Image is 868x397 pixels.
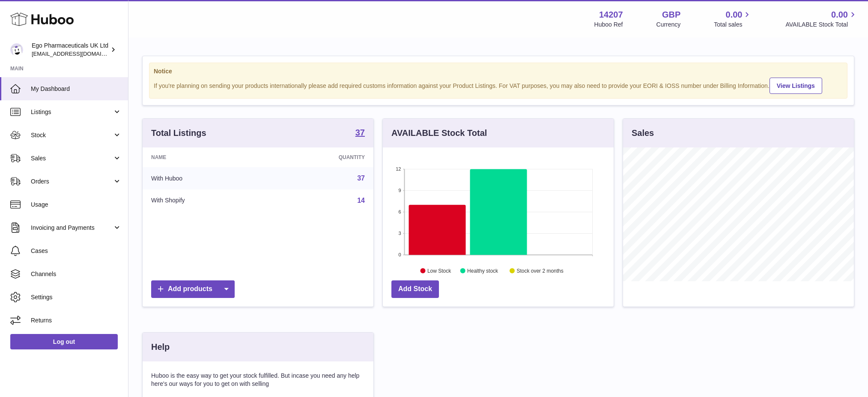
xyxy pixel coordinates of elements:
span: Invoicing and Payments [31,224,113,232]
strong: 37 [355,128,365,137]
span: AVAILABLE Stock Total [785,21,858,29]
span: Listings [31,108,113,116]
h3: AVAILABLE Stock Total [391,127,487,139]
span: 0.00 [831,9,848,21]
h3: Sales [632,127,654,139]
a: 37 [357,174,365,182]
text: 6 [398,209,401,214]
h3: Total Listings [151,127,206,139]
div: Ego Pharmaceuticals UK Ltd [32,42,109,58]
span: Total sales [714,21,752,29]
strong: GBP [662,9,680,21]
text: 0 [398,252,401,257]
a: Log out [10,334,118,349]
img: internalAdmin-14207@internal.huboo.com [10,43,23,56]
text: Stock over 2 months [516,268,563,274]
text: 9 [398,188,401,193]
span: Channels [31,270,122,278]
span: Settings [31,293,122,301]
td: With Huboo [143,167,267,189]
a: 14 [357,197,365,204]
span: Orders [31,177,113,186]
p: Huboo is the easy way to get your stock fulfilled. But incase you need any help here's our ways f... [151,372,365,388]
div: Huboo Ref [594,21,623,29]
text: 12 [396,166,401,171]
h3: Help [151,341,170,353]
span: My Dashboard [31,85,122,93]
div: Currency [656,21,681,29]
td: With Shopify [143,189,267,212]
a: Add Stock [391,280,439,298]
a: 0.00 Total sales [714,9,752,29]
span: 0.00 [726,9,743,21]
span: Sales [31,154,113,162]
text: 3 [398,231,401,236]
strong: 14207 [599,9,623,21]
strong: Notice [154,67,843,75]
a: 0.00 AVAILABLE Stock Total [785,9,858,29]
text: Low Stock [427,268,451,274]
a: Add products [151,280,235,298]
text: Healthy stock [467,268,498,274]
a: 37 [355,128,365,138]
th: Name [143,147,267,167]
span: Stock [31,131,113,139]
span: [EMAIL_ADDRESS][DOMAIN_NAME] [32,50,126,57]
span: Usage [31,201,122,209]
th: Quantity [267,147,373,167]
span: Returns [31,316,122,325]
div: If you're planning on sending your products internationally please add required customs informati... [154,76,843,94]
span: Cases [31,247,122,255]
a: View Listings [770,78,822,94]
